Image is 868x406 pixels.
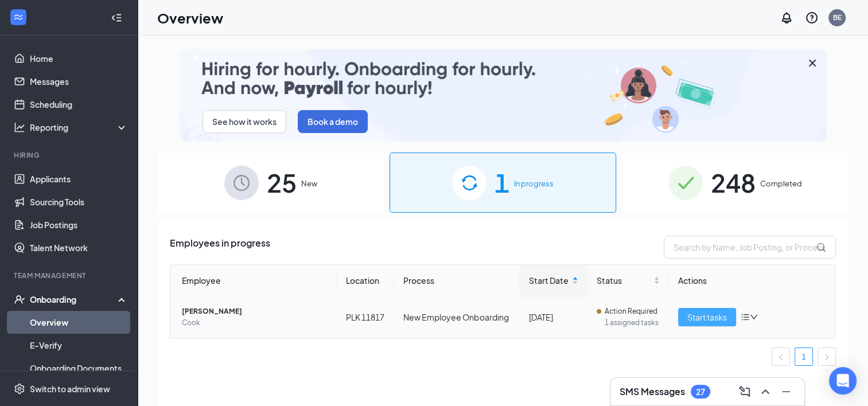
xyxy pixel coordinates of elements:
span: down [750,313,758,321]
a: Talent Network [30,236,128,259]
a: Scheduling [30,93,128,116]
a: Overview [30,311,128,334]
div: Hiring [14,150,126,160]
td: New Employee Onboarding [394,296,520,338]
h1: Overview [157,8,223,28]
li: Previous Page [772,348,790,366]
svg: WorkstreamLogo [13,11,24,23]
div: BE [833,13,842,22]
div: Open Intercom Messenger [829,367,857,395]
span: 25 [267,163,297,202]
span: Employees in progress [170,236,270,259]
th: Status [587,265,669,296]
svg: Cross [805,56,819,70]
svg: ComposeMessage [738,385,752,399]
a: Onboarding Documents [30,357,128,380]
span: In progress [514,178,554,189]
button: See how it works [203,110,286,133]
button: left [772,348,790,366]
a: Messages [30,70,128,93]
div: Onboarding [30,294,118,305]
span: Status [597,274,651,287]
button: Start tasks [678,308,736,326]
a: Home [30,47,128,70]
span: New [301,178,317,189]
svg: Minimize [779,385,793,399]
td: PLK 11817 [337,296,395,338]
span: Cook [182,317,328,329]
button: right [818,348,836,366]
a: Applicants [30,167,128,190]
svg: QuestionInfo [805,11,819,25]
svg: Notifications [780,11,793,25]
a: Job Postings [30,213,128,236]
div: [DATE] [529,311,578,323]
div: 27 [696,387,705,397]
input: Search by Name, Job Posting, or Process [664,236,836,259]
span: 1 [495,163,509,202]
span: Start Date [529,274,570,287]
th: Process [394,265,520,296]
a: E-Verify [30,334,128,357]
div: Switch to admin view [30,383,110,395]
span: [PERSON_NAME] [182,306,328,317]
svg: UserCheck [14,294,25,305]
div: Team Management [14,271,126,280]
li: Next Page [818,348,836,366]
button: Book a demo [298,110,368,133]
span: right [823,354,830,361]
button: Minimize [777,382,795,401]
a: Sourcing Tools [30,190,128,213]
img: payroll-small.gif [180,49,826,141]
svg: Analysis [14,122,25,133]
button: ChevronUp [756,382,774,401]
th: Location [337,265,395,296]
span: 1 assigned tasks [605,317,660,329]
svg: ChevronUp [758,385,772,399]
li: 1 [795,348,813,366]
span: Action Required [605,306,657,317]
span: Start tasks [687,311,727,323]
h3: SMS Messages [620,385,685,398]
span: bars [741,313,750,322]
svg: Collapse [111,12,122,24]
th: Actions [669,265,835,296]
button: ComposeMessage [735,382,754,401]
th: Employee [170,265,337,296]
svg: Settings [14,383,25,395]
span: 248 [711,163,756,202]
div: Reporting [30,122,129,133]
span: Completed [760,178,802,189]
a: 1 [795,348,812,365]
span: left [777,354,784,361]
